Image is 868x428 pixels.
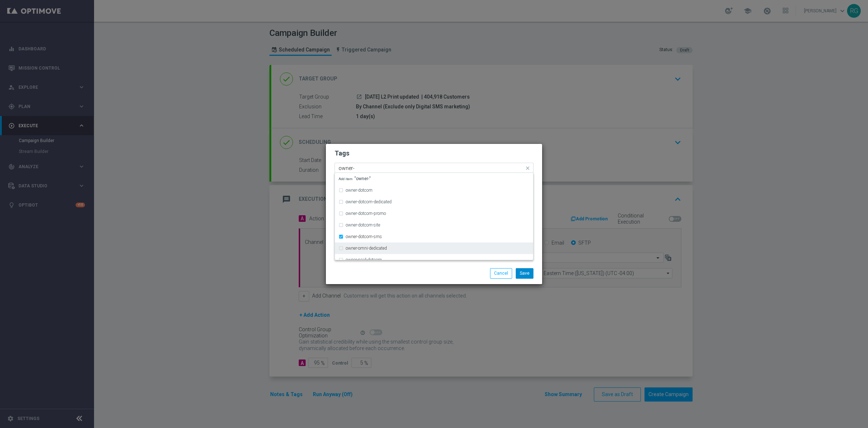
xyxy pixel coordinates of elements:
label: owner-dotcom-dedicated [346,200,392,204]
div: owner-dotcom-dedicated [339,196,529,208]
div: owner-dotcom [339,184,529,196]
label: owner-dotcom-site [346,223,380,227]
button: Save [516,268,533,278]
div: owner-omni-dedicated [339,242,529,254]
span: Add item [339,177,354,181]
label: owner-dotcom [346,188,373,192]
button: Cancel [490,268,512,278]
h2: Tags [335,149,533,158]
ng-dropdown-panel: Options list [335,173,533,260]
div: owner-paid-dotcom [339,254,529,266]
label: owner-paid-dotcom [346,258,382,262]
label: owner-dotcom-promo [346,211,386,216]
span: "owner-" [339,176,371,181]
div: owner-dotcom-site [339,219,529,231]
div: owner-dotcom-sms [339,231,529,242]
div: owner-dotcom-promo [339,208,529,219]
label: owner-omni-dedicated [346,246,387,250]
ng-select: live, owner-dotcom-sms [335,163,533,173]
label: owner-dotcom-sms [346,234,382,239]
